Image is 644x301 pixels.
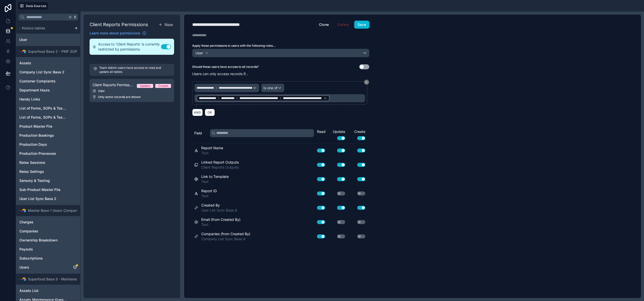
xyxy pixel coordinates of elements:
[28,49,99,54] span: Superfood Base 2 - PMF SOPS Production
[28,277,96,282] span: Superfood Base 5 - Maintenance Assets
[19,61,31,66] span: Assets
[201,203,237,208] span: Created By
[90,79,174,102] a: Client Reports Permission 1UpdateCreateUserOnly some records are shown
[207,111,213,114] span: OR
[93,82,133,87] span: Client Reports Permission 1
[201,150,223,156] span: Text
[19,238,58,243] span: Ownership Breakdown
[19,220,33,225] span: Charges
[19,247,33,252] span: Payouts
[17,245,79,253] div: Payouts
[22,49,26,54] img: Airtable Logo
[17,48,79,55] button: Airtable LogoSuperfood Base 2 - PMF SOPS Production
[99,66,170,74] p: Team Admin users have access to read and update all tables
[192,65,259,69] label: Should these users have access to all records?
[17,207,79,214] button: Airtable LogoMaster Base 1 Users Companies Synced Data
[201,179,229,184] span: Text
[19,142,47,147] span: Production Days
[19,37,27,42] span: User
[17,59,79,67] div: Assets
[201,174,229,179] span: Link to Template
[22,209,26,213] img: Airtable Logo
[201,222,240,227] span: Text
[19,106,67,111] span: List of Forms, SOPs & Tasks [Master]
[98,42,161,52] span: Access to 'Client Reports' is currently restricted by permissions.
[19,88,50,93] span: Department Hours
[17,122,79,130] div: Product Master File
[26,4,46,8] span: Data Sources
[73,15,77,19] span: K
[22,277,26,281] img: Airtable Logo
[201,217,240,222] span: Email (from Created By)
[17,36,79,44] div: User
[17,177,79,185] div: Sensory & Testing
[90,31,146,36] a: Learn more about permissions
[90,31,140,36] span: Learn more about permissions
[192,109,203,116] button: AND
[19,288,38,293] span: Assets List
[201,165,239,170] span: Client Reports Outputs
[192,49,369,57] button: User
[19,229,38,234] span: Companies
[17,104,79,112] div: List of Forms, SOPs & Tasks [Master]
[201,231,250,236] span: Companies (from Created By)
[347,129,367,140] div: Create
[19,133,54,138] span: Production Bookings
[17,195,79,203] div: User List Sync Base 2
[157,21,174,29] button: New
[194,131,202,136] span: Field
[17,159,79,167] div: Rates Sessions
[192,71,369,76] p: Users can only access records if...
[17,77,79,85] div: Customer Complaints
[17,140,79,148] div: Production Days
[140,84,150,88] div: Update
[22,26,45,31] span: Noloco tables
[201,160,239,165] span: Linked Report Outputs
[19,265,29,270] span: Users
[17,25,72,32] button: Noloco tables
[19,196,56,201] span: User List Sync Base 2
[19,178,50,183] span: Sensory & Testing
[201,193,217,198] span: Text
[17,113,79,121] div: List of Forms, SOPs & Tasks [Versions]
[17,68,79,76] div: Company List Sync Base 2
[17,218,79,226] div: Charges
[158,84,168,88] div: Create
[17,254,79,262] div: Subscriptions
[17,276,79,283] button: Airtable LogoSuperfood Base 5 - Maintenance Assets
[17,95,79,103] div: Handy Links
[317,129,327,134] div: Read
[16,23,80,301] div: scrollable content
[201,236,250,241] span: Company List Sync Base 6
[19,70,64,75] span: Company List Sync Base 2
[165,22,173,28] span: New
[17,168,79,176] div: Rates Settings
[19,79,56,84] span: Customer Complaints
[19,256,43,261] span: Subscriptions
[195,51,203,56] span: User
[90,21,148,28] h1: Client Reports Permissions
[17,86,79,94] div: Department Hours
[261,84,284,92] button: Is one of
[17,263,79,271] div: Users
[17,149,79,158] div: Production Processes
[19,97,40,102] span: Handy Links
[354,21,369,29] button: Save
[19,115,67,120] span: List of Forms, SOPs & Tasks [Versions]
[201,145,223,150] span: Report Name
[19,124,52,129] span: Product Master File
[19,187,60,192] span: Sub-Product Master File
[17,186,79,194] div: Sub-Product Master File
[19,151,56,156] span: Production Processes
[316,21,332,29] button: Clone
[17,131,79,139] div: Production Bookings
[19,169,44,174] span: Rates Settings
[201,188,217,193] span: Report ID
[93,89,171,93] div: User
[205,109,215,116] button: OR
[28,208,105,213] span: Master Base 1 Users Companies Synced Data
[327,129,347,140] div: Update
[201,208,237,213] span: User List Sync Base 6
[17,287,79,295] div: Assets List
[17,236,79,244] div: Ownership Breakdown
